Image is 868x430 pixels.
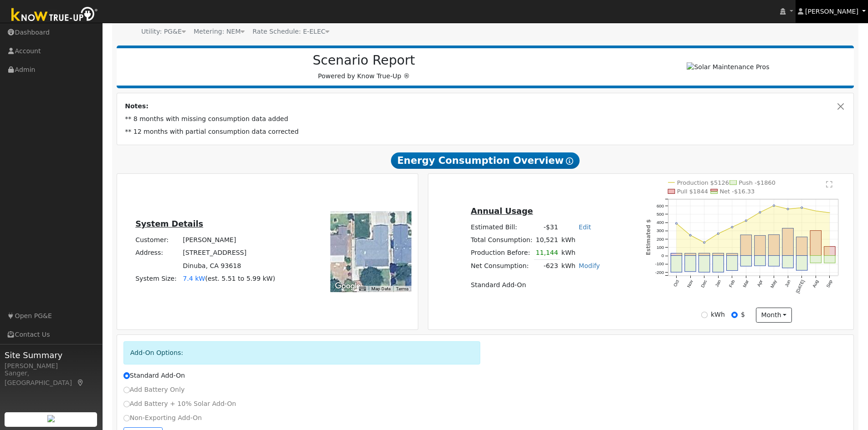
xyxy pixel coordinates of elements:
[123,413,202,423] label: Non-Exporting Add-On
[5,349,98,361] span: Site Summary
[123,113,847,126] td: ** 8 months with missing consumption data added
[699,255,710,272] rect: onclick=""
[181,247,277,259] td: [STREET_ADDRESS]
[685,255,696,271] rect: onclick=""
[47,415,55,422] img: retrieve
[824,255,835,263] rect: onclick=""
[714,279,722,288] text: Jan
[740,235,751,256] rect: onclick=""
[686,279,694,288] text: Nov
[135,219,203,228] u: System Details
[655,261,664,266] text: -100
[134,234,181,247] td: Customer:
[731,226,733,228] circle: onclick=""
[534,246,560,259] td: 11,144
[796,255,807,270] rect: onclick=""
[657,203,664,208] text: 600
[700,279,708,288] text: Dec
[727,253,738,256] rect: onclick=""
[676,223,678,224] circle: onclick=""
[123,399,236,409] label: Add Battery + 10% Solar Add-On
[829,212,831,213] circle: onclick=""
[713,253,724,255] rect: onclick=""
[677,179,729,186] text: Production $5126
[134,247,181,259] td: Address:
[796,237,807,255] rect: onclick=""
[141,27,186,36] div: Utility: PG&E
[685,253,696,255] rect: onclick=""
[782,228,793,255] rect: onclick=""
[469,233,534,246] td: Total Consumption:
[181,272,277,285] td: System Size
[566,157,573,165] i: Show Help
[134,272,181,285] td: System Size:
[801,207,803,208] circle: onclick=""
[183,275,205,282] span: 7.4 kW
[728,278,736,288] text: Feb
[662,253,664,258] text: 0
[469,246,534,259] td: Production Before:
[826,180,832,187] text: 
[756,278,764,287] text: Apr
[123,415,130,421] input: Non-Exporting Add-On
[689,234,691,236] circle: onclick=""
[739,179,776,186] text: Push -$1860
[181,259,277,272] td: Dinuba, CA 93618
[123,385,185,395] label: Add Battery Only
[534,221,560,233] td: -$31
[126,53,602,68] h2: Scenario Report
[208,275,273,282] span: est. 5.51 to 5.99 kW
[741,310,745,319] label: $
[759,211,761,213] circle: onclick=""
[727,255,738,270] rect: onclick=""
[677,188,708,195] text: Pull $1844
[359,286,365,292] button: Keyboard shortcuts
[824,246,835,255] rect: onclick=""
[699,253,710,255] rect: onclick=""
[657,236,664,241] text: 200
[756,308,792,323] button: month
[810,255,821,263] rect: onclick=""
[391,152,580,169] span: Energy Consumption Overview
[469,221,534,233] td: Estimated Bill:
[123,387,130,393] input: Add Battery Only
[181,234,277,247] td: [PERSON_NAME]
[560,259,577,273] td: kWh
[657,220,664,225] text: 400
[123,372,130,379] input: Standard Add-On
[701,312,708,318] input: kWh
[784,279,792,288] text: Jun
[657,245,664,250] text: 100
[469,259,534,273] td: Net Consumption:
[718,233,719,234] circle: onclick=""
[769,234,780,255] rect: onclick=""
[812,279,819,288] text: Aug
[740,255,751,266] rect: onclick=""
[123,341,481,364] div: Add-On Options:
[773,205,775,207] circle: onclick=""
[782,255,793,268] rect: onclick=""
[769,255,780,266] rect: onclick=""
[745,220,747,222] circle: onclick=""
[396,286,409,291] a: Terms (opens in new tab)
[469,279,601,292] td: Standard Add-On
[795,279,806,294] text: [DATE]
[371,286,390,292] button: Map Data
[5,369,98,388] div: Sanger, [GEOGRAPHIC_DATA]
[121,53,607,81] div: Powered by Know True-Up ®
[579,223,591,231] a: Edit
[5,361,98,371] div: [PERSON_NAME]
[534,233,560,246] td: 10,521
[805,8,858,15] span: [PERSON_NAME]
[645,219,652,255] text: Estimated $
[273,275,276,282] span: )
[205,275,208,282] span: (
[755,235,765,255] rect: onclick=""
[7,5,103,25] img: Know True-Up
[560,233,602,246] td: kWh
[194,27,245,36] div: Metering: NEM
[333,280,363,292] a: Open this area in Google Maps (opens a new window)
[787,208,789,210] circle: onclick=""
[810,230,821,255] rect: onclick=""
[770,279,778,289] text: May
